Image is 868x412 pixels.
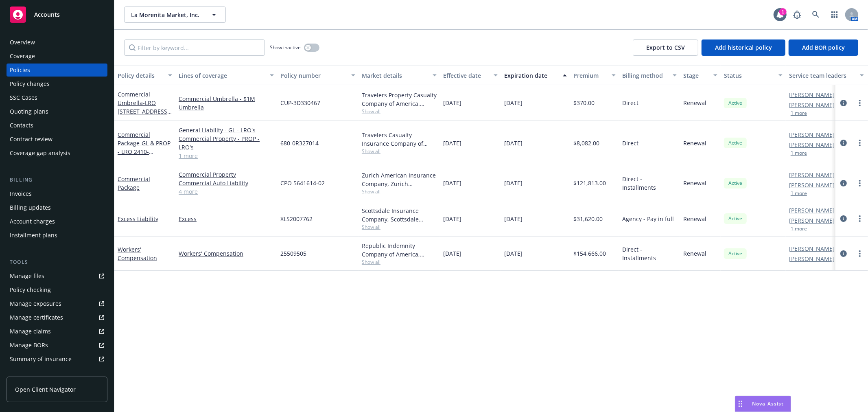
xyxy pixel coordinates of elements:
span: [DATE] [504,179,523,187]
a: Summary of insurance [7,353,107,366]
button: 1 more [791,226,807,231]
span: - GL & PROP - LRO 2410-[STREET_ADDRESS] [118,139,171,164]
span: Add BOR policy [802,44,845,51]
span: $370.00 [573,99,595,107]
div: Zurich American Insurance Company, Zurich Insurance Group [362,171,437,188]
a: circleInformation [839,178,848,188]
button: 1 more [791,191,807,196]
span: Active [727,99,743,107]
button: Lines of coverage [175,66,277,85]
span: Export to CSV [646,44,685,51]
div: Manage certificates [10,311,63,324]
div: Policy details [118,71,163,80]
a: more [855,178,865,188]
button: Expiration date [501,66,570,85]
div: Policy number [280,71,346,80]
div: Manage exposures [10,297,61,310]
a: 4 more [179,187,274,196]
div: Billing method [622,71,668,80]
div: Contacts [10,119,33,132]
span: CUP-3D330467 [280,99,320,107]
button: Add BOR policy [789,39,858,56]
a: circleInformation [839,138,848,148]
span: $121,813.00 [573,179,606,187]
div: Expiration date [504,71,558,80]
span: Show all [362,224,437,230]
a: Account charges [7,215,107,228]
a: Manage certificates [7,311,107,324]
div: Manage files [10,270,44,283]
button: Policy number [277,66,359,85]
a: Overview [7,36,107,49]
button: 1 more [791,151,807,156]
a: Commercial Auto Liability [179,179,274,187]
a: Commercial Package [118,175,150,191]
a: [PERSON_NAME] [789,90,835,99]
div: SSC Cases [10,91,37,104]
span: - LRO [STREET_ADDRESS][GEOGRAPHIC_DATA][STREET_ADDRESS][GEOGRAPHIC_DATA] [118,99,172,158]
a: General Liability - GL - LRO's [179,126,274,134]
span: Add historical policy [715,44,772,51]
span: Active [727,180,743,187]
a: [PERSON_NAME] [789,130,835,139]
a: Switch app [826,7,843,23]
a: Commercial Property [179,170,274,179]
div: Stage [683,71,708,80]
div: Billing [7,176,107,184]
span: [DATE] [443,215,461,223]
span: $8,082.00 [573,139,599,147]
div: Contract review [10,133,52,146]
span: [DATE] [443,99,461,107]
span: $31,620.00 [573,215,603,223]
a: [PERSON_NAME] [789,140,835,149]
a: more [855,249,865,259]
span: 25509505 [280,249,306,258]
a: [PERSON_NAME] [789,171,835,179]
span: Renewal [683,139,706,147]
span: Open Client Navigator [15,385,76,394]
span: [DATE] [504,249,523,258]
div: Billing updates [10,201,51,214]
span: [DATE] [443,249,461,258]
a: circleInformation [839,214,848,224]
span: [DATE] [504,99,523,107]
a: Contacts [7,119,107,132]
a: [PERSON_NAME] [789,101,835,109]
span: Direct - Installments [622,245,677,262]
a: [PERSON_NAME] [789,181,835,189]
div: Scottsdale Insurance Company, Scottsdale Insurance Company (Nationwide), Amwins [362,206,437,224]
button: Stage [680,66,721,85]
a: Policies [7,64,107,77]
a: Workers' Compensation [179,249,274,258]
a: more [855,214,865,224]
a: [PERSON_NAME] [789,244,835,253]
a: Excess Liability [118,215,158,223]
a: Excess [179,215,274,223]
a: Search [808,7,824,23]
span: Direct [622,99,638,107]
div: Republic Indemnity Company of America, [GEOGRAPHIC_DATA] Indemnity [362,241,437,259]
span: Renewal [683,249,706,258]
a: Invoices [7,187,107,200]
div: Invoices [10,187,32,200]
span: Agency - Pay in full [622,215,674,223]
div: Coverage [10,50,35,63]
a: SSC Cases [7,91,107,104]
span: La Morenita Market, Inc. [131,11,201,19]
a: Accounts [7,3,107,26]
div: Overview [10,36,35,49]
div: Effective date [443,71,489,80]
span: Show all [362,108,437,115]
span: Active [727,139,743,147]
div: Tools [7,258,107,266]
div: Travelers Property Casualty Company of America, Travelers Insurance [362,91,437,108]
div: Policies [10,64,30,77]
a: Manage files [7,270,107,283]
a: Commercial Umbrella - $1M Umbrella [179,94,274,112]
button: Billing method [619,66,680,85]
span: Manage exposures [7,297,107,310]
a: [PERSON_NAME] [789,254,835,263]
span: Show inactive [270,44,301,51]
span: Show all [362,148,437,155]
a: Coverage gap analysis [7,147,107,160]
